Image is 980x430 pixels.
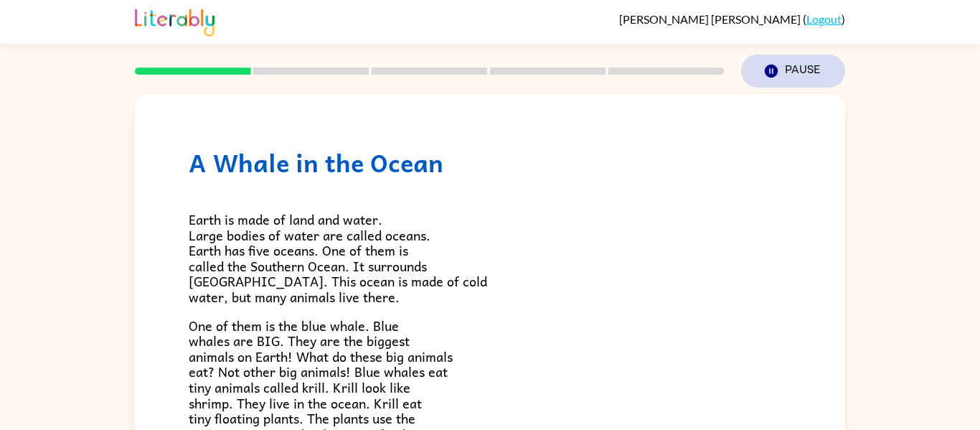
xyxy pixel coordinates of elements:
h1: A Whale in the Ocean [189,148,791,177]
span: [PERSON_NAME] [PERSON_NAME] [619,12,803,26]
button: Pause [741,55,845,88]
img: Literably [135,5,215,37]
a: Logout [806,12,842,26]
div: ( ) [619,12,845,26]
span: Earth is made of land and water. Large bodies of water are called oceans. Earth has five oceans. ... [189,209,487,307]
